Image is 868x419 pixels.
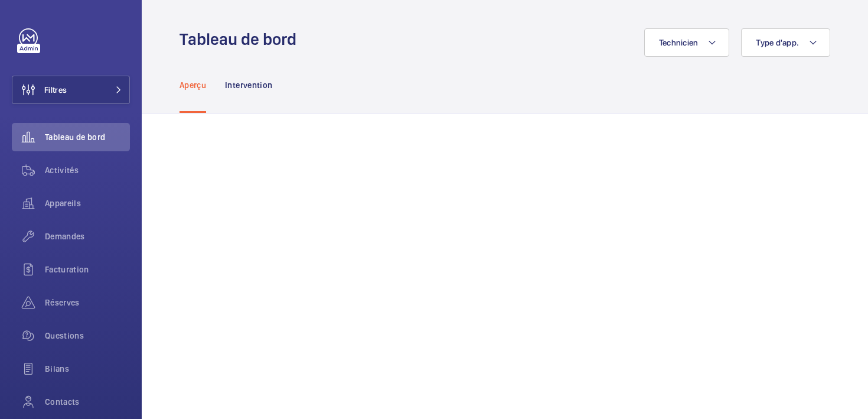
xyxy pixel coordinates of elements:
button: Filtres [12,76,130,104]
p: Intervention [225,79,272,91]
button: Type d'app. [741,28,830,57]
span: Technicien [659,38,699,47]
span: Réserves [45,297,130,308]
span: Questions [45,330,130,342]
button: Technicien [644,28,730,57]
span: Demandes [45,230,130,242]
p: Aperçu [180,79,206,91]
span: Bilans [45,363,130,375]
span: Contacts [45,396,130,408]
span: Type d'app. [756,38,799,47]
span: Tableau de bord [45,131,130,143]
span: Facturation [45,264,130,275]
span: Activités [45,164,130,176]
h1: Tableau de bord [180,28,304,50]
span: Appareils [45,197,130,209]
span: Filtres [44,84,67,96]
